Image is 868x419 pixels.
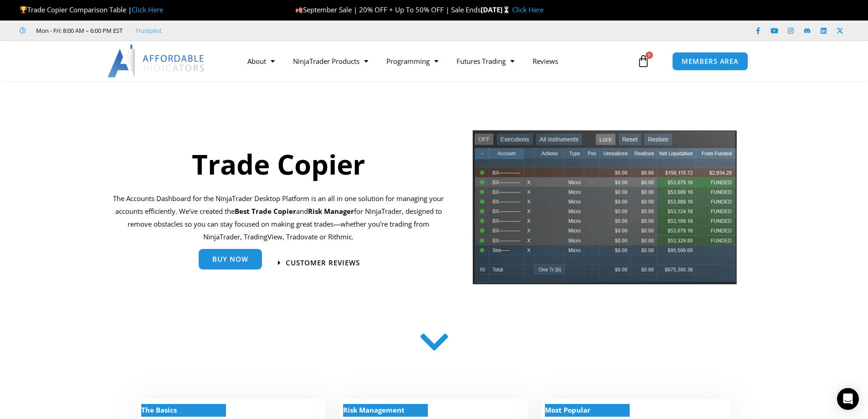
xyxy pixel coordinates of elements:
a: Buy Now [199,249,262,269]
a: Trustpilot [135,25,162,36]
span: September Sale | 20% OFF + Up To 50% OFF | Sale Ends [295,5,481,14]
span: Mon - Fri: 8:00 AM – 6:00 PM EST [34,25,123,36]
b: Best Trade Copier [235,207,296,216]
strong: [DATE] [481,5,512,14]
a: Click Here [512,5,544,14]
span: Trade Copier Comparison Table | [20,5,163,14]
p: The Accounts Dashboard for the NinjaTrader Desktop Platform is an all in one solution for managin... [113,192,444,243]
span: MEMBERS AREA [682,58,739,65]
a: Customer Reviews [278,259,360,266]
h1: Trade Copier [113,145,444,183]
a: NinjaTrader Products [284,51,377,72]
strong: The Basics [141,405,177,414]
strong: Risk Management [343,405,405,414]
a: Click Here [132,5,163,14]
img: ⏳ [503,6,510,13]
img: LogoAI | Affordable Indicators – NinjaTrader [108,45,205,78]
img: tradecopier | Affordable Indicators – NinjaTrader [472,129,738,292]
span: Customer Reviews [286,259,360,266]
div: Open Intercom Messenger [837,388,859,410]
a: Futures Trading [447,51,524,72]
nav: Menu [238,51,635,72]
img: 🏆 [20,6,27,13]
strong: Risk Manager [308,207,354,216]
a: About [238,51,284,72]
a: 0 [623,48,663,74]
span: 0 [646,52,653,59]
a: MEMBERS AREA [672,52,748,71]
strong: Most Popular [545,405,591,414]
img: 🍂 [296,6,303,13]
a: Programming [377,51,447,72]
span: Buy Now [212,256,248,263]
a: Reviews [524,51,567,72]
